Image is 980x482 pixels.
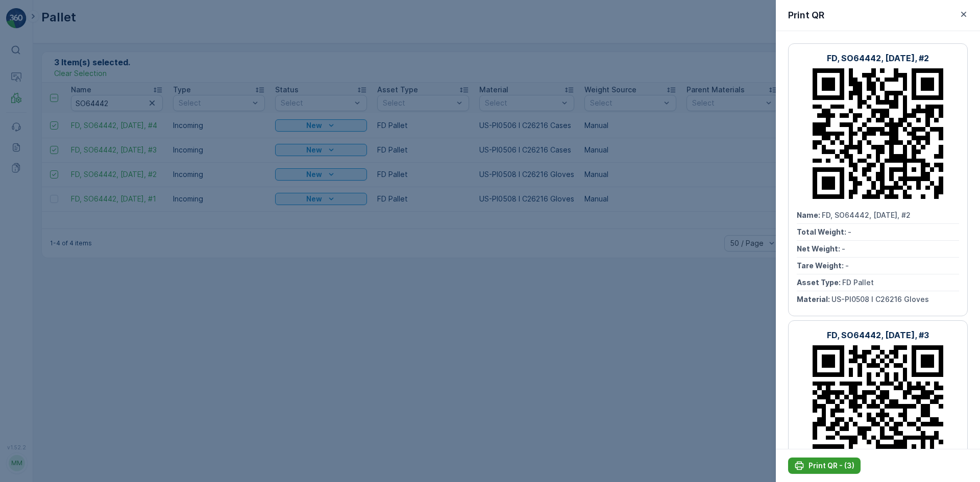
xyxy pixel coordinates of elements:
span: Asset Type : [797,278,842,287]
span: Net Weight : [9,201,54,210]
span: 70 [57,218,66,226]
span: FD Pallet [842,278,874,287]
span: Asset Type : [9,235,54,243]
span: [PERSON_NAME] [54,235,112,243]
span: - [848,227,851,236]
span: US-PI0508 I C26216 Gloves [831,295,929,303]
span: Material : [797,295,831,303]
p: FD, SO64442, [DATE], #3 [827,329,929,341]
p: Print QR - (3) [808,461,854,471]
span: Name : [9,167,34,176]
p: FD, SO64442, [DATE], #2 [827,52,929,64]
span: Pallet_US08 #7385 [34,167,100,176]
span: - [845,261,849,270]
span: US-A0145 I Rigid Plastics & Beauty - Decanted [43,251,208,260]
span: 300 [60,184,73,193]
span: Tare Weight : [797,261,845,270]
span: Total Weight : [797,227,848,236]
span: FD, SO64442, [DATE], #2 [822,211,911,219]
span: Name : [797,211,822,219]
button: Print QR - (3) [788,458,861,474]
span: Total Weight : [9,184,60,193]
p: Pallet_US08 #7385 [451,9,528,21]
span: 230 [54,201,67,210]
span: Tare Weight : [9,218,57,226]
span: Net Weight : [797,244,842,253]
p: Print QR [788,8,824,22]
span: Material : [9,251,43,260]
span: - [842,244,845,253]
